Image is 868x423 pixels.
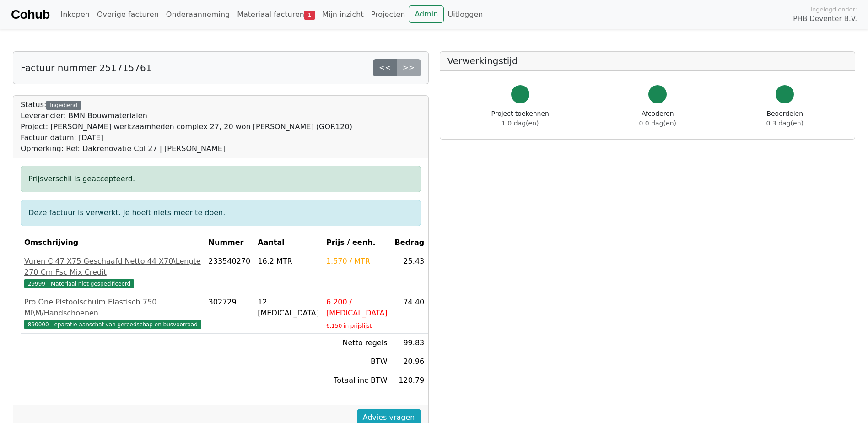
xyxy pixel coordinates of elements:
[258,297,319,319] div: 12 [MEDICAL_DATA]
[93,5,162,24] a: Overige facturen
[21,143,352,154] div: Opmerking: Ref: Dakrenovatie Cpl 27 | [PERSON_NAME]
[21,110,352,121] div: Leverancier: BMN Bouwmaterialen
[447,55,848,66] h5: Verwerkingstijd
[318,5,367,24] a: Mijn inzicht
[21,132,352,143] div: Factuur datum: [DATE]
[391,293,428,334] td: 74.40
[323,371,391,390] td: Totaal inc BTW
[11,4,49,26] a: Cohub
[233,5,318,24] a: Materiaal facturen1
[21,200,421,226] div: Deze factuur is verwerkt. Je hoeft niets meer te doen.
[24,297,201,319] div: Pro One Pistoolschuim Elastisch 750 Ml\M/Handschoenen
[162,5,233,24] a: Onderaanneming
[367,5,409,24] a: Projecten
[21,121,352,132] div: Project: [PERSON_NAME] werkzaamheden complex 27, 20 won [PERSON_NAME] (GOR120)
[205,252,254,293] td: 233540270
[639,119,676,127] span: 0.0 dag(en)
[205,293,254,334] td: 302729
[205,233,254,252] th: Nummer
[391,334,428,352] td: 99.83
[391,252,428,293] td: 25.43
[21,233,205,252] th: Omschrijving
[323,352,391,371] td: BTW
[21,62,151,73] h5: Factuur nummer 251715761
[391,371,428,390] td: 120.79
[323,334,391,352] td: Netto regels
[639,109,676,128] div: Afcoderen
[21,99,352,154] div: Status:
[24,297,201,330] a: Pro One Pistoolschuim Elastisch 750 Ml\M/Handschoenen890000 - eparatie aanschaf van gereedschap e...
[21,166,421,192] div: Prijsverschil is geaccepteerd.
[254,233,323,252] th: Aantal
[304,11,315,20] span: 1
[501,119,539,127] span: 1.0 dag(en)
[326,323,372,329] sub: 6.150 in prijslijst
[24,256,201,278] div: Vuren C 47 X75 Geschaafd Netto 44 X70\Lengte 270 Cm Fsc Mix Credit
[323,233,391,252] th: Prijs / eenh.
[793,14,857,24] span: PHB Deventer B.V.
[24,320,201,329] span: 890000 - eparatie aanschaf van gereedschap en busvoorraad
[409,5,444,23] a: Admin
[57,5,93,24] a: Inkopen
[46,101,81,110] div: Ingediend
[766,119,803,127] span: 0.3 dag(en)
[444,5,486,24] a: Uitloggen
[810,5,857,14] span: Ingelogd onder:
[391,233,428,252] th: Bedrag
[326,297,388,319] div: 6.200 / [MEDICAL_DATA]
[491,109,549,128] div: Project toekennen
[258,256,319,267] div: 16.2 MTR
[373,59,397,76] a: <<
[766,109,803,128] div: Beoordelen
[391,352,428,371] td: 20.96
[24,279,134,288] span: 29999 - Materiaal niet gespecificeerd
[326,256,388,267] div: 1.570 / MTR
[24,256,201,289] a: Vuren C 47 X75 Geschaafd Netto 44 X70\Lengte 270 Cm Fsc Mix Credit29999 - Materiaal niet gespecif...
